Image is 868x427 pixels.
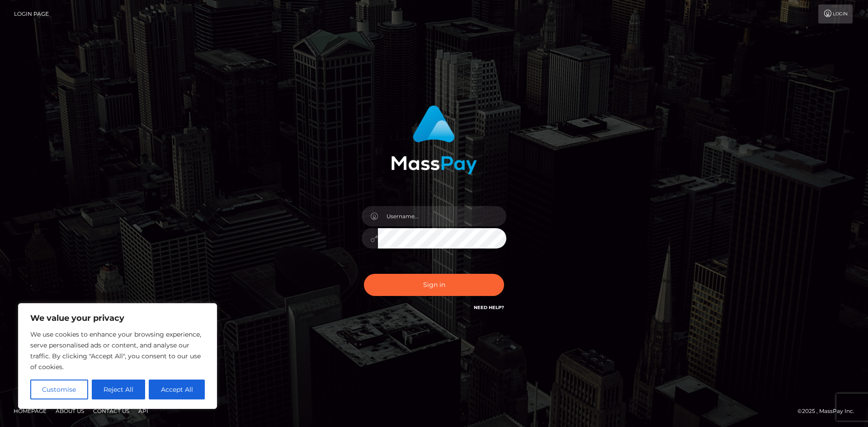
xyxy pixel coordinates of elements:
[90,404,133,418] a: Contact Us
[18,303,217,409] div: We value your privacy
[818,5,853,23] a: Login
[52,404,88,418] a: About Us
[391,105,477,174] img: MassPay Login
[149,380,205,399] button: Accept All
[378,206,506,226] input: Username...
[797,406,861,416] div: © 2025 , MassPay Inc.
[14,5,49,23] a: Login Page
[92,380,146,399] button: Reject All
[135,404,152,418] a: API
[30,380,88,399] button: Customise
[10,404,50,418] a: Homepage
[30,313,205,324] p: We value your privacy
[30,329,205,372] p: We use cookies to enhance your browsing experience, serve personalised ads or content, and analys...
[474,305,504,310] a: Need Help?
[364,274,504,296] button: Sign in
